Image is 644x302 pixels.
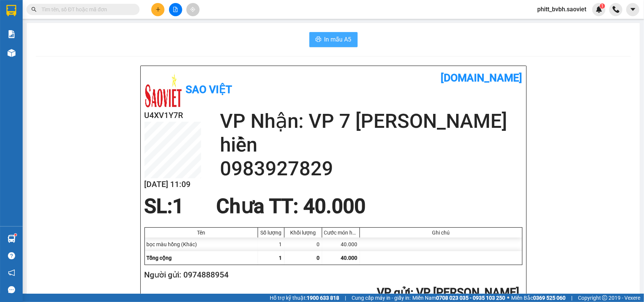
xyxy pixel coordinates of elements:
img: solution-icon [8,30,15,38]
img: warehouse-icon [8,235,15,243]
div: 1 [258,238,284,251]
span: Miền Bắc [511,294,566,302]
span: In mẫu A5 [324,35,352,44]
img: logo.jpg [144,72,182,109]
div: 40.000 [322,238,360,251]
img: warehouse-icon [8,49,15,57]
div: Chưa TT : 40.000 [212,195,370,218]
strong: 0708 023 035 - 0935 103 250 [436,295,505,301]
span: | [345,294,346,302]
span: ⚪️ [507,296,509,299]
div: Tên [147,230,256,236]
span: plus [155,7,161,12]
b: Sao Việt [186,83,232,96]
sup: 1 [14,234,17,236]
span: 1 [601,3,604,9]
span: 40.000 [341,255,358,261]
span: question-circle [8,252,15,259]
input: Tìm tên, số ĐT hoặc mã đơn [41,5,131,14]
img: icon-new-feature [596,6,603,13]
span: SL: [144,195,173,218]
button: file-add [169,3,182,16]
h2: A8FB6FLE [4,44,61,56]
b: [DOMAIN_NAME] [441,72,523,84]
span: | [571,294,572,302]
button: plus [151,3,164,16]
span: caret-down [630,6,636,13]
button: aim [186,3,200,16]
span: search [31,7,37,12]
h2: [DATE] 11:09 [144,178,201,191]
span: Tổng cộng [147,255,172,261]
strong: 0369 525 060 [533,295,566,301]
h2: : VP [PERSON_NAME] [144,285,520,300]
img: phone-icon [613,6,619,13]
div: Khối lượng [286,230,320,236]
span: aim [190,7,195,12]
span: message [8,286,15,293]
button: caret-down [626,3,639,16]
img: logo-vxr [6,5,16,16]
span: file-add [173,7,178,12]
h2: U4XV1Y7R [144,109,201,122]
b: [DOMAIN_NAME] [101,6,182,18]
span: Cung cấp máy in - giấy in: [352,294,410,302]
b: Sao Việt [46,18,92,30]
span: Hỗ trợ kỹ thuật: [270,294,339,302]
span: phitt_bvbh.saoviet [531,5,592,14]
div: 0 [284,238,322,251]
div: Số lượng [260,230,282,236]
div: Cước món hàng [324,230,358,236]
span: 0 [317,255,320,261]
span: notification [8,269,15,276]
span: VP gửi [377,286,411,299]
div: Ghi chú [362,230,520,236]
span: printer [315,36,321,43]
span: Miền Nam [412,294,505,302]
span: 1 [279,255,282,261]
span: 1 [173,195,184,218]
sup: 1 [600,3,605,9]
strong: 1900 633 818 [307,295,339,301]
h2: 0983927829 [220,157,523,181]
button: printerIn mẫu A5 [309,32,358,47]
h2: hiền [220,133,523,157]
h2: VP Nhận: VP 7 [PERSON_NAME] [40,44,182,91]
img: logo.jpg [4,6,42,44]
h2: VP Nhận: VP 7 [PERSON_NAME] [220,109,523,133]
span: copyright [602,295,607,300]
h2: Người gửi: 0974888954 [144,269,520,281]
div: bọc màu hồng (Khác) [145,238,258,251]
